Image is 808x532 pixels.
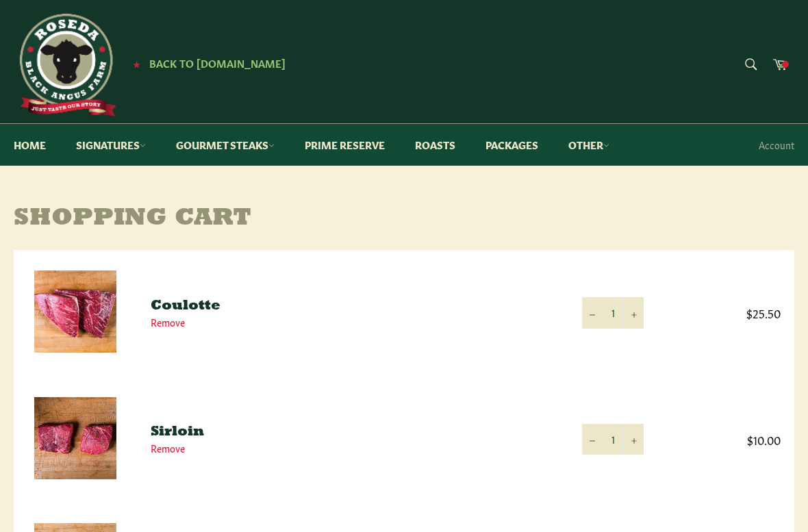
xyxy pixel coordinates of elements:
img: Coulotte [34,270,116,353]
span: $10.00 [671,431,781,447]
a: Signatures [62,124,160,166]
a: Prime Reserve [291,124,399,166]
h1: Shopping Cart [14,205,794,233]
a: Gourmet Steaks [162,124,288,166]
a: Account [752,125,801,165]
a: Other [555,124,623,166]
a: Sirloin [151,425,204,439]
button: Increase item quantity by one [623,297,644,328]
a: Coulotte [151,299,220,313]
a: Remove [151,441,185,455]
span: $25.50 [671,305,781,320]
img: Sirloin [34,397,116,479]
span: ★ [133,58,140,69]
a: Roasts [401,124,469,166]
button: Increase item quantity by one [623,424,644,455]
button: Reduce item quantity by one [582,424,603,455]
a: Packages [472,124,552,166]
button: Reduce item quantity by one [582,297,603,328]
img: Roseda Beef [14,14,116,116]
span: Back to [DOMAIN_NAME] [149,55,286,70]
a: ★ Back to [DOMAIN_NAME] [126,58,286,69]
a: Remove [151,315,185,329]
